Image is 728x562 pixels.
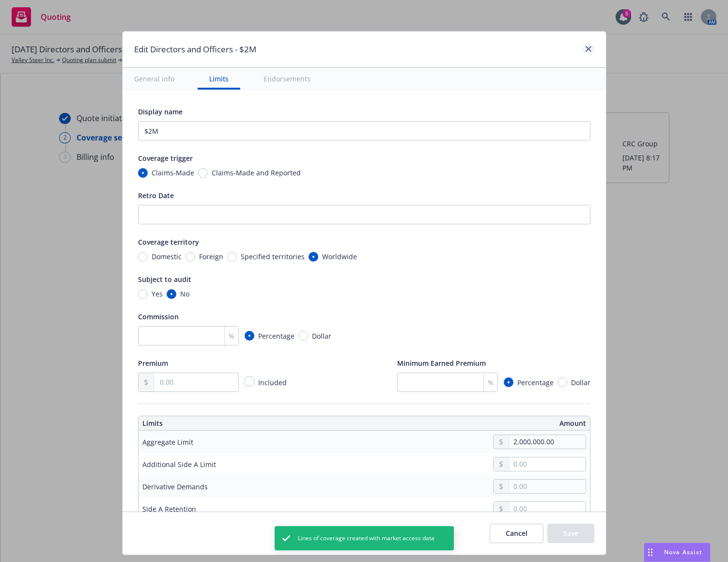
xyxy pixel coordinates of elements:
div: Derivative Demands [142,482,208,492]
div: Aggregate Limit [142,437,193,447]
input: 0.00 [509,435,585,449]
span: Coverage territory [138,237,199,247]
input: Percentage [504,377,513,387]
a: close [583,43,594,55]
span: Foreign [199,251,223,262]
input: Domestic [138,252,148,262]
span: Worldwide [322,251,357,262]
input: Dollar [558,377,567,387]
input: 0.00 [509,480,585,493]
button: Nova Assist [644,543,711,562]
span: Yes [152,289,163,299]
button: General info [123,68,186,90]
span: Premium [138,359,168,368]
span: % [488,377,494,388]
span: Lines of coverage created with market access data [298,534,434,543]
h1: Edit Directors and Officers - $2M [134,43,256,56]
button: Limits [198,68,240,90]
span: % [229,331,234,341]
input: Foreign [186,252,195,262]
span: Retro Date [138,191,174,200]
button: Endorsements [252,68,322,90]
span: Dollar [312,331,331,341]
input: Percentage [245,331,254,341]
input: 0.00 [509,502,585,515]
span: Display name [138,107,183,116]
span: Specified territories [241,251,305,262]
span: Included [258,378,287,387]
input: 0.00 [509,457,585,471]
span: Percentage [258,331,294,341]
span: Commission [138,312,179,321]
span: Claims-Made [152,168,194,178]
span: No [180,289,189,299]
span: Minimum Earned Premium [397,359,486,368]
span: Dollar [571,377,590,388]
input: Specified territories [227,252,237,262]
span: Percentage [517,377,554,388]
input: Claims-Made [138,168,148,178]
input: No [167,289,176,299]
input: Claims-Made and Reported [198,168,208,178]
span: Domestic [152,251,182,262]
div: Drag to move [644,543,656,562]
input: 0.00 [154,373,238,391]
input: Yes [138,289,148,299]
span: Subject to audit [138,275,191,284]
input: Worldwide [309,252,318,262]
span: Coverage trigger [138,154,193,163]
div: Additional Side A Limit [142,459,216,469]
button: Cancel [490,524,543,543]
th: Amount [369,416,589,431]
div: Side A Retention [142,504,196,514]
th: Limits [139,416,319,431]
span: Claims-Made and Reported [212,168,301,178]
span: Nova Assist [664,548,702,556]
input: Dollar [298,331,308,341]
